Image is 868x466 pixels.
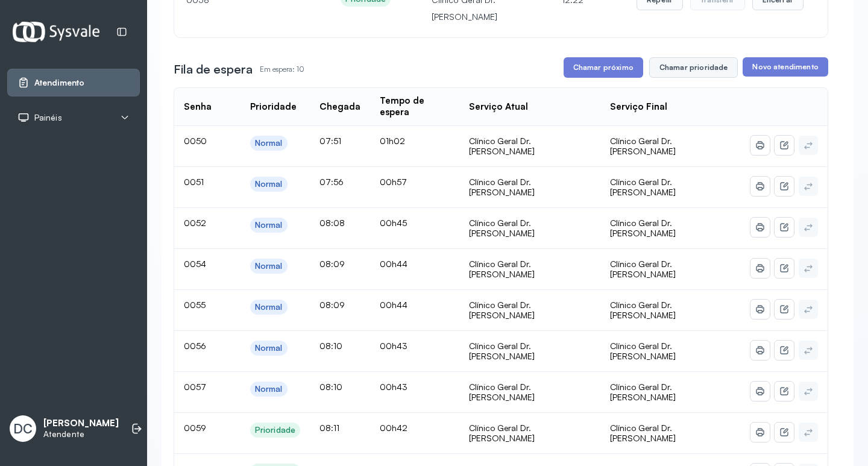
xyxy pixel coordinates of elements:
div: Clínico Geral Dr. [PERSON_NAME] [469,300,590,321]
div: Normal [255,179,283,189]
span: 00h44 [380,300,407,310]
div: Clínico Geral Dr. [PERSON_NAME] [469,218,590,239]
h3: Fila de espera [174,61,253,78]
button: Chamar prioridade [649,57,738,78]
div: Clínico Geral Dr. [PERSON_NAME] [469,382,590,403]
div: Senha [184,101,212,113]
p: Atendente [43,429,119,439]
div: Normal [255,384,283,394]
div: Serviço Atual [469,101,528,113]
span: 0051 [184,177,204,187]
span: 0059 [184,423,206,433]
span: Clínico Geral Dr. [PERSON_NAME] [610,300,676,321]
span: 08:10 [319,382,342,392]
span: 0057 [184,382,206,392]
span: 08:10 [319,341,342,351]
span: 07:56 [319,177,344,187]
span: Clínico Geral Dr. [PERSON_NAME] [610,136,676,157]
span: Clínico Geral Dr. [PERSON_NAME] [610,423,676,444]
div: Clínico Geral Dr. [PERSON_NAME] [469,177,590,198]
span: 00h45 [380,218,407,228]
span: 08:11 [319,423,339,433]
span: 0054 [184,259,206,269]
div: Normal [255,138,283,148]
div: Prioridade [250,101,297,113]
span: Painéis [34,113,62,123]
div: Prioridade [255,425,295,435]
span: 00h42 [380,423,407,433]
div: Clínico Geral Dr. [PERSON_NAME] [469,259,590,280]
span: Atendimento [34,78,84,88]
div: Normal [255,343,283,353]
img: Logotipo do estabelecimento [13,22,99,42]
div: Clínico Geral Dr. [PERSON_NAME] [469,136,590,157]
span: 01h02 [380,136,405,146]
span: 0052 [184,218,206,228]
span: 08:09 [319,259,345,269]
span: Clínico Geral Dr. [PERSON_NAME] [610,177,676,198]
span: Clínico Geral Dr. [PERSON_NAME] [610,259,676,280]
span: 0055 [184,300,206,310]
div: Serviço Final [610,101,667,113]
span: 00h44 [380,259,407,269]
span: 00h57 [380,177,407,187]
span: 00h43 [380,382,407,392]
div: Tempo de espera [380,95,450,118]
div: Clínico Geral Dr. [PERSON_NAME] [469,423,590,444]
span: 0056 [184,341,206,351]
span: 08:08 [319,218,345,228]
a: Atendimento [17,77,130,89]
p: Em espera: 10 [260,61,304,78]
span: 00h43 [380,341,407,351]
div: Normal [255,302,283,312]
span: 08:09 [319,300,345,310]
span: Clínico Geral Dr. [PERSON_NAME] [610,382,676,403]
span: Clínico Geral Dr. [PERSON_NAME] [610,218,676,239]
div: Clínico Geral Dr. [PERSON_NAME] [469,341,590,362]
p: [PERSON_NAME] [43,418,119,429]
span: 07:51 [319,136,341,146]
div: Normal [255,220,283,230]
button: Novo atendimento [743,57,828,77]
div: Normal [255,261,283,271]
span: Clínico Geral Dr. [PERSON_NAME] [610,341,676,362]
div: Chegada [319,101,360,113]
span: 0050 [184,136,207,146]
button: Chamar próximo [564,57,643,78]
